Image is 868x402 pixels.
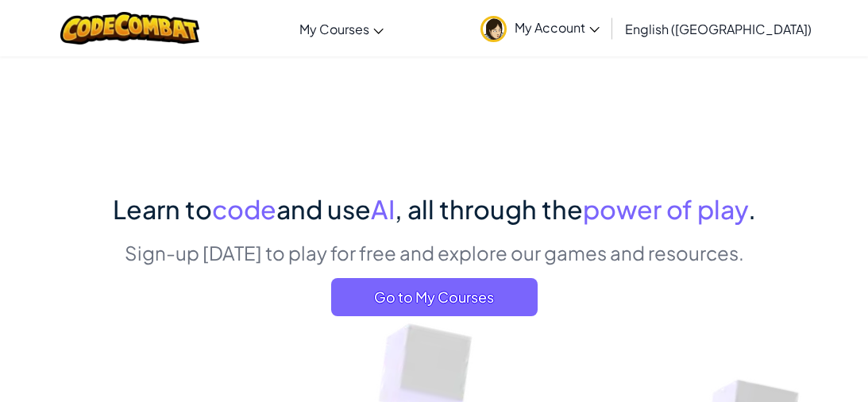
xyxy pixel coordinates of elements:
span: , all through the [395,193,583,225]
span: and use [276,193,371,225]
a: My Courses [291,7,392,50]
span: English ([GEOGRAPHIC_DATA]) [625,21,812,37]
span: power of play [583,193,748,225]
span: code [212,193,276,225]
span: My Courses [299,21,369,37]
a: Go to My Courses [331,278,538,316]
span: AI [371,193,395,225]
p: Sign-up [DATE] to play for free and explore our games and resources. [113,239,756,266]
span: Learn to [113,193,212,225]
a: English ([GEOGRAPHIC_DATA]) [617,7,820,50]
img: CodeCombat logo [60,12,199,44]
a: My Account [473,3,608,53]
span: . [748,193,756,225]
img: avatar [480,16,507,42]
span: My Account [515,19,600,36]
